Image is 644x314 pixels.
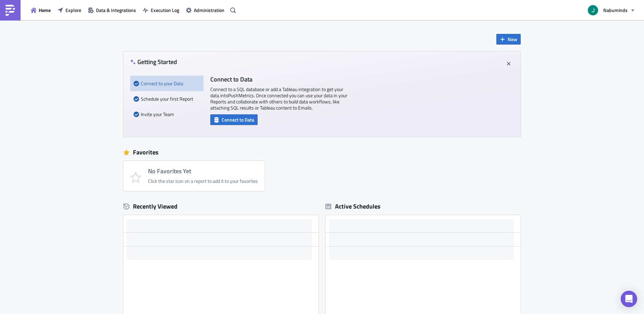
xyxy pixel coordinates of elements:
span: Administration [194,7,224,14]
div: Favorites [123,147,521,158]
div: Invite your Team [134,106,200,122]
div: Click the star icon on a report to add it to your favorites [148,178,258,184]
span: Execution Log [151,7,179,14]
button: Explore [54,5,85,15]
span: Nabuminds [603,7,628,14]
div: Connect to your Data [134,76,200,91]
span: Explore [65,7,81,14]
button: New [496,34,521,45]
button: Home [27,5,54,15]
span: New [508,36,517,43]
button: Nabuminds [584,3,639,18]
a: Connect to Data [210,115,258,123]
button: Administration [183,5,228,15]
span: Home [39,7,51,14]
h4: Getting Started [130,58,177,65]
p: Connect to a SQL database or add a Tableau integration to get your data into PushMetrics . Once c... [210,86,347,111]
span: Connect to Data [222,116,254,123]
button: Connect to Data [210,114,258,125]
button: Execution Log [139,5,183,15]
div: Active Schedules [325,202,381,210]
div: Schedule your first Report [134,91,200,106]
span: Data & Integrations [96,7,136,14]
h4: No Favorites Yet [148,168,258,175]
img: PushMetrics [5,5,16,16]
div: Open Intercom Messenger [621,291,637,307]
button: Data & Integrations [85,5,139,15]
img: Avatar [587,4,599,16]
div: Recently Viewed [123,201,319,212]
h4: Connect to Data [210,76,347,83]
